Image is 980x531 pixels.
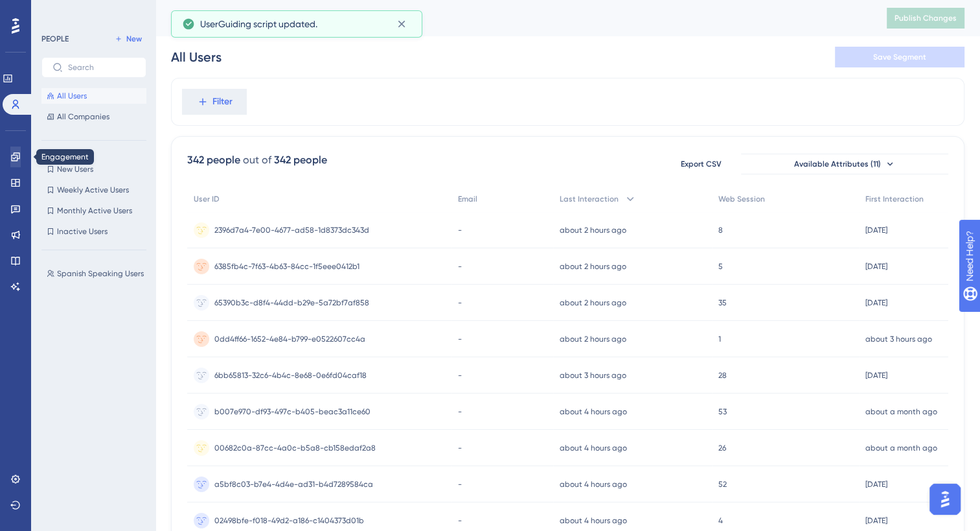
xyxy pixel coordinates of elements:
[274,152,327,168] div: 342 people
[865,407,937,416] time: about a month ago
[187,152,240,168] div: 342 people
[214,298,369,308] span: 65390b3c-d8f4-44dd-b29e-5a72bf7af858
[560,443,627,453] time: about 4 hours ago
[41,266,154,281] button: Spanish Speaking Users
[560,480,627,489] time: about 4 hours ago
[171,48,222,66] div: All Users
[110,31,146,47] button: New
[895,13,957,23] span: Publish Changes
[560,335,626,344] time: about 2 hours ago
[57,164,93,174] span: New Users
[57,268,144,279] span: Spanish Speaking Users
[887,8,964,29] button: Publish Changes
[741,154,948,174] button: Available Attributes (11)
[865,262,887,271] time: [DATE]
[865,371,887,380] time: [DATE]
[718,370,727,381] span: 28
[57,91,87,101] span: All Users
[560,407,627,416] time: about 4 hours ago
[560,298,626,307] time: about 2 hours ago
[865,194,924,204] span: First Interaction
[560,516,627,525] time: about 4 hours ago
[214,407,370,417] span: b007e970-df93-497c-b405-beac3a11ce60
[458,194,477,204] span: Email
[458,298,462,308] span: -
[214,334,365,344] span: 0dd4ff66-1652-4e84-b799-e0522607cc4a
[243,152,271,168] div: out of
[41,88,146,104] button: All Users
[718,479,727,490] span: 52
[212,94,233,110] span: Filter
[41,34,69,44] div: PEOPLE
[171,9,854,27] div: People
[458,479,462,490] span: -
[835,47,964,67] button: Save Segment
[865,226,887,235] time: [DATE]
[794,159,881,169] span: Available Attributes (11)
[718,298,727,308] span: 35
[57,112,109,122] span: All Companies
[865,516,887,525] time: [DATE]
[126,34,142,44] span: New
[57,226,108,237] span: Inactive Users
[681,159,722,169] span: Export CSV
[214,370,367,381] span: 6bb65813-32c6-4b4c-8e68-0e6fd04caf18
[718,194,765,204] span: Web Session
[873,52,926,62] span: Save Segment
[560,194,619,204] span: Last Interaction
[560,226,626,235] time: about 2 hours ago
[718,225,723,235] span: 8
[214,479,373,490] span: a5bf8c03-b7e4-4d4e-ad31-b4d7289584ca
[41,161,146,177] button: New Users
[458,334,462,344] span: -
[194,194,220,204] span: User ID
[41,109,146,124] button: All Companies
[214,443,376,453] span: 00682c0a-87cc-4a0c-b5a8-cb158edaf2a8
[41,182,146,198] button: Weekly Active Users
[458,407,462,417] span: -
[865,443,937,453] time: about a month ago
[560,262,626,271] time: about 2 hours ago
[560,371,626,380] time: about 3 hours ago
[458,225,462,235] span: -
[57,185,129,195] span: Weekly Active Users
[718,407,727,417] span: 53
[30,3,81,19] span: Need Help?
[458,515,462,526] span: -
[214,261,359,272] span: 6385fb4c-7f63-4b63-84cc-1f5eee0412b1
[458,261,462,272] span: -
[718,443,726,453] span: 26
[865,298,887,307] time: [DATE]
[926,480,964,519] iframe: UserGuiding AI Assistant Launcher
[718,261,723,272] span: 5
[458,370,462,381] span: -
[668,154,733,174] button: Export CSV
[41,224,146,239] button: Inactive Users
[57,206,132,216] span: Monthly Active Users
[41,203,146,218] button: Monthly Active Users
[865,335,932,344] time: about 3 hours ago
[718,515,723,526] span: 4
[200,16,317,32] span: UserGuiding script updated.
[865,480,887,489] time: [DATE]
[214,225,369,235] span: 2396d7a4-7e00-4677-ad58-1d8373dc343d
[718,334,721,344] span: 1
[214,515,364,526] span: 02498bfe-f018-49d2-a186-c1404373d01b
[68,63,135,72] input: Search
[458,443,462,453] span: -
[182,89,247,115] button: Filter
